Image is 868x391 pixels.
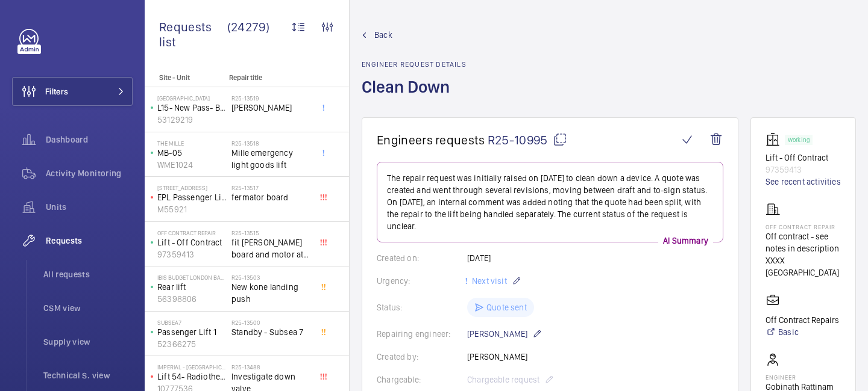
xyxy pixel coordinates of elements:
[229,73,309,82] p: Repair title
[157,191,227,203] p: EPL Passenger Lift
[46,235,133,247] span: Requests
[488,132,567,147] span: R25-10995
[157,326,227,338] p: Passenger Lift 1
[231,191,311,203] span: fermator board
[766,254,841,279] p: XXXX [GEOGRAPHIC_DATA]
[387,172,713,232] p: The repair request was initially raised on [DATE] to clean down a device. A quote was created and...
[788,138,810,142] p: Working
[157,274,227,281] p: IBIS BUDGET LONDON BARKING
[43,268,133,280] span: All requests
[12,77,133,106] button: Filters
[231,274,311,281] h2: R25-13503
[157,338,227,350] p: 52366275
[46,201,133,213] span: Units
[157,203,227,215] p: M55921
[766,230,841,254] p: Off contract - see notes in description
[467,327,542,341] p: [PERSON_NAME]
[157,114,227,126] p: 53129219
[157,184,227,191] p: [STREET_ADDRESS]
[766,374,834,381] p: Engineer
[46,167,133,179] span: Activity Monitoring
[231,102,311,114] span: [PERSON_NAME]
[231,281,311,305] span: New kone landing push
[157,363,227,371] p: Imperial - [GEOGRAPHIC_DATA]
[766,152,841,164] p: Lift - Off Contract
[46,134,133,146] span: Dashboard
[157,159,227,171] p: WME1024
[157,94,227,102] p: [GEOGRAPHIC_DATA]
[157,236,227,248] p: Lift - Off Contract
[766,314,839,326] p: Off Contract Repairs
[43,302,133,314] span: CSM view
[157,293,227,305] p: 56398806
[362,60,467,69] h2: Engineer request details
[45,85,68,97] span: Filters
[157,147,227,159] p: MB-05
[231,94,311,102] h2: R25-13519
[362,76,467,117] h1: Clean Down
[231,147,311,171] span: Mille emergency light goods lift
[43,336,133,348] span: Supply view
[231,184,311,191] h2: R25-13517
[157,281,227,293] p: Rear lift
[231,319,311,326] h2: R25-13500
[157,140,227,147] p: The Mille
[766,223,841,230] p: Off Contract Repair
[658,235,713,247] p: AI Summary
[231,363,311,371] h2: R25-13488
[766,132,785,147] img: elevator.svg
[157,319,227,326] p: Subsea7
[231,229,311,236] h2: R25-13515
[157,371,227,383] p: Lift 54- Radiotherapy Building (Passenger)
[377,132,485,147] span: Engineers requests
[374,29,392,41] span: Back
[766,176,841,188] a: See recent activities
[157,102,227,114] p: L15- New Pass- Block 2 Yellow Corridor (3FLR)
[766,326,839,338] a: Basic
[157,248,227,260] p: 97359413
[231,140,311,147] h2: R25-13518
[766,164,841,176] p: 97359413
[470,276,507,286] span: Next visit
[145,73,224,82] p: Site - Unit
[231,326,311,338] span: Standby - Subsea 7
[43,369,133,381] span: Technical S. view
[157,229,227,236] p: Off Contract Repair
[231,236,311,260] span: fit [PERSON_NAME] board and motor at [GEOGRAPHIC_DATA]
[159,19,227,49] span: Requests list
